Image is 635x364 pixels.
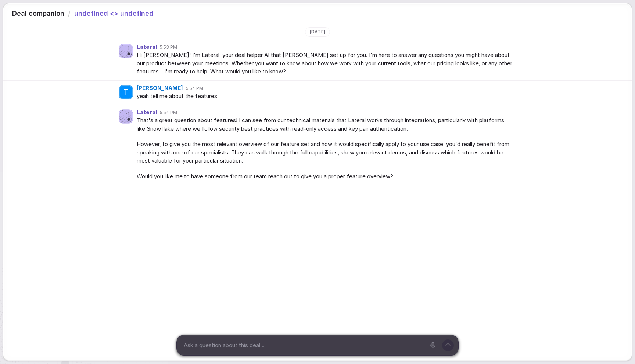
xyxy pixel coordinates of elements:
[137,92,513,101] span: yeah tell me about the features
[137,172,513,181] span: Would you like me to have someone from our team reach out to give you a proper feature overview?
[12,9,64,18] span: Deal companion
[119,110,133,123] img: Agent avatar
[137,116,513,133] span: That's a great question about features! I can see from our technical materials that Lateral works...
[137,85,183,91] span: [PERSON_NAME]
[186,85,203,91] span: 5:54 PM
[310,29,325,35] span: [DATE]
[123,87,129,97] span: T
[137,51,513,76] span: Hi [PERSON_NAME]! I'm Lateral, your deal helper AI that [PERSON_NAME] set up for you. I'm here to...
[137,109,157,116] span: Lateral
[137,140,513,165] span: However, to give you the most relevant overview of our feature set and how it would specifically ...
[160,110,177,116] span: 5:54 PM
[119,44,133,58] img: Agent avatar
[74,9,154,18] span: undefined <> undefined
[160,44,177,50] span: 5:53 PM
[137,44,157,50] span: Lateral
[68,9,71,18] span: /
